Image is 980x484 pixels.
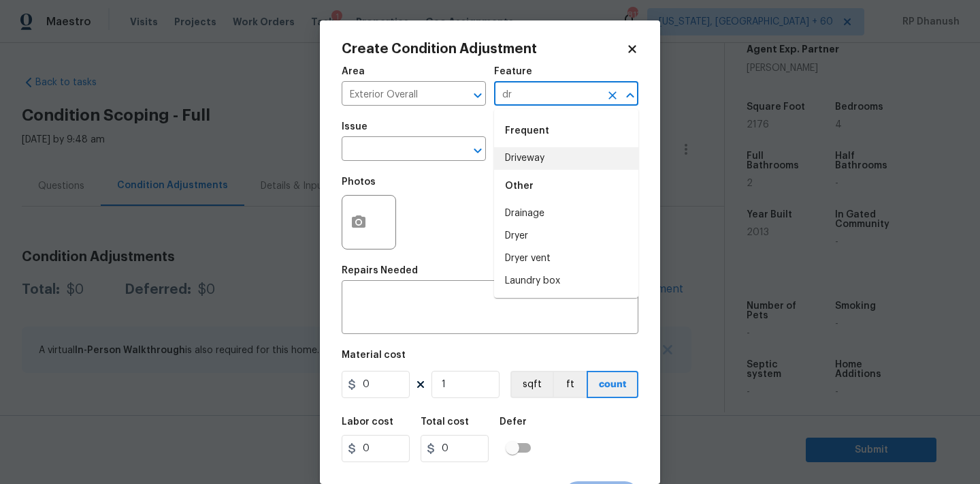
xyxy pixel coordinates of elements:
[621,86,640,105] button: Close
[500,417,527,427] h5: Defer
[468,86,487,105] button: Open
[421,417,469,427] h5: Total cost
[494,170,638,202] div: Other
[510,371,553,398] button: sqft
[494,115,638,147] div: Frequent
[342,350,406,360] h5: Material cost
[342,67,365,76] h5: Area
[342,417,393,427] h5: Labor cost
[587,371,638,398] button: count
[342,177,376,187] h5: Photos
[468,141,487,160] button: Open
[553,371,587,398] button: ft
[342,266,418,275] h5: Repairs Needed
[494,225,638,247] li: Dryer
[603,86,622,105] button: Clear
[494,67,532,76] h5: Feature
[494,147,638,170] li: Driveway
[494,270,638,292] li: Laundry box
[342,122,367,132] h5: Issue
[494,202,638,225] li: Drainage
[342,42,626,56] h2: Create Condition Adjustment
[494,247,638,270] li: Dryer vent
